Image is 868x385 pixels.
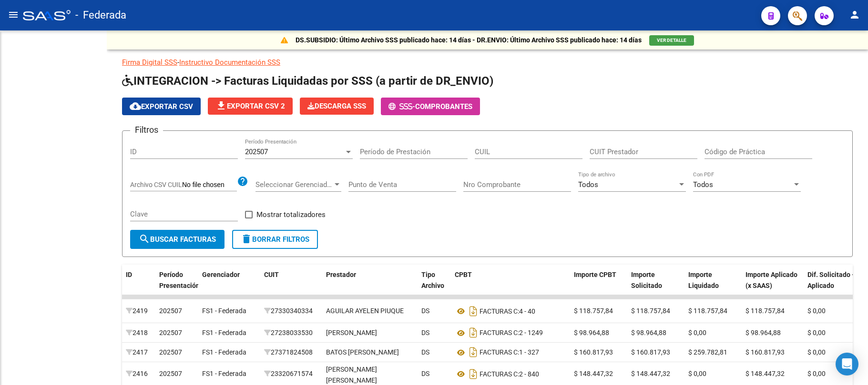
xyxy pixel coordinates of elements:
[480,329,519,337] span: FACTURAS C:
[300,98,374,115] button: Descarga SSS
[232,230,318,249] button: Borrar Filtros
[745,348,785,356] span: $ 160.817,93
[693,180,713,189] span: Todos
[631,370,670,377] span: $ 148.447,32
[241,235,309,244] span: Borrar Filtros
[326,347,399,358] div: BATOS [PERSON_NAME]
[215,102,285,110] span: Exportar CSV 2
[574,370,613,377] span: $ 148.447,32
[130,123,163,137] h3: Filtros
[421,329,429,336] span: DS
[421,307,429,315] span: DS
[245,148,268,156] span: 202507
[130,100,141,112] mat-icon: cloud_download
[807,271,855,289] span: Dif. Solicitado - Aplicado
[574,307,613,315] span: $ 118.757,84
[745,271,797,289] span: Importe Aplicado (x SAAS)
[264,327,318,338] div: 27238033530
[122,57,853,68] p: -
[296,35,642,45] p: DS.SUBSIDIO: Último Archivo SSS publicado hace: 14 días - DR.ENVIO: Último Archivo SSS publicado ...
[122,74,493,88] span: INTEGRACION -> Facturas Liquidadas por SSS (a partir de DR_ENVIO)
[264,306,318,316] div: 27330340334
[807,329,826,336] span: $ 0,00
[179,58,280,67] a: Instructivo Documentación SSS
[480,307,519,315] span: FACTURAS C:
[421,370,429,377] span: DS
[467,304,480,319] i: Descargar documento
[202,329,246,336] span: FS1 - Federada
[126,368,152,379] div: 2416
[415,102,472,111] span: Comprobantes
[202,370,246,377] span: FS1 - Federada
[139,233,150,245] mat-icon: search
[688,307,727,315] span: $ 118.757,84
[126,271,132,278] span: ID
[578,180,598,189] span: Todos
[570,265,627,306] datatable-header-cell: Importe CPBT
[130,102,193,111] span: Exportar CSV
[627,265,684,306] datatable-header-cell: Importe Solicitado
[260,265,322,306] datatable-header-cell: CUIT
[467,366,480,382] i: Descargar documento
[631,348,670,356] span: $ 160.817,93
[688,329,706,336] span: $ 0,00
[455,366,566,382] div: 2 - 840
[381,98,480,115] button: -Comprobantes
[804,265,866,306] datatable-header-cell: Dif. Solicitado - Aplicado
[688,271,719,289] span: Importe Liquidado
[688,348,727,356] span: $ 259.782,81
[159,329,182,336] span: 202507
[182,181,237,189] input: Archivo CSV CUIL
[202,348,246,356] span: FS1 - Federada
[326,306,404,316] div: AGUILAR AYELEN PIUQUE
[130,230,225,249] button: Buscar Facturas
[574,329,609,336] span: $ 98.964,88
[745,307,785,315] span: $ 118.757,84
[388,102,415,111] span: -
[159,307,182,315] span: 202507
[122,265,155,306] datatable-header-cell: ID
[649,35,694,46] button: VER DETALLE
[255,180,333,189] span: Seleccionar Gerenciador
[455,345,566,360] div: 1 - 327
[631,307,670,315] span: $ 118.757,84
[745,329,781,336] span: $ 98.964,88
[122,58,177,67] a: Firma Digital SSS
[574,348,613,356] span: $ 160.817,93
[574,271,616,278] span: Importe CPBT
[326,327,377,338] div: [PERSON_NAME]
[684,265,742,306] datatable-header-cell: Importe Liquidado
[208,98,293,115] button: Exportar CSV 2
[215,100,227,111] mat-icon: file_download
[159,271,200,289] span: Período Presentación
[480,370,519,378] span: FACTURAS C:
[688,370,706,377] span: $ 0,00
[198,265,260,306] datatable-header-cell: Gerenciador
[455,271,472,278] span: CPBT
[418,265,451,306] datatable-header-cell: Tipo Archivo
[256,209,326,220] span: Mostrar totalizadores
[455,325,566,340] div: 2 - 1249
[122,98,201,115] button: Exportar CSV
[480,349,519,356] span: FACTURAS C:
[467,345,480,360] i: Descargar documento
[307,102,366,110] span: Descarga SSS
[126,347,152,358] div: 2417
[202,271,240,278] span: Gerenciador
[264,347,318,358] div: 27371824508
[745,370,785,377] span: $ 148.447,32
[139,235,216,244] span: Buscar Facturas
[264,271,279,278] span: CUIT
[467,325,480,340] i: Descargar documento
[159,370,182,377] span: 202507
[657,38,686,43] span: VER DETALLE
[202,307,246,315] span: FS1 - Federada
[126,327,152,338] div: 2418
[421,271,444,289] span: Tipo Archivo
[75,5,126,26] span: - Federada
[807,370,826,377] span: $ 0,00
[126,306,152,316] div: 2419
[455,304,566,319] div: 4 - 40
[241,233,252,245] mat-icon: delete
[130,181,182,188] span: Archivo CSV CUIL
